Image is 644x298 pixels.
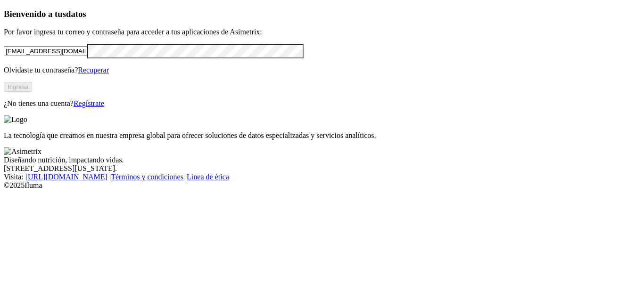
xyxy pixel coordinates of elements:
[187,173,229,181] a: Línea de ética
[4,82,32,92] button: Ingresa
[74,99,104,107] a: Regístrate
[25,173,107,181] a: [URL][DOMAIN_NAME]
[4,156,640,164] div: Diseñando nutrición, impactando vidas.
[4,173,640,181] div: Visita : | |
[4,131,640,140] p: La tecnología que creamos en nuestra empresa global para ofrecer soluciones de datos especializad...
[78,66,109,74] a: Recuperar
[4,66,640,74] p: Olvidaste tu contraseña?
[4,164,640,173] div: [STREET_ADDRESS][US_STATE].
[111,173,183,181] a: Términos y condiciones
[4,147,41,156] img: Asimetrix
[4,181,640,190] div: © 2025 Iluma
[66,9,86,19] span: datos
[4,99,640,108] p: ¿No tienes una cuenta?
[4,46,87,56] input: Tu correo
[4,9,640,19] h3: Bienvenido a tus
[4,28,640,36] p: Por favor ingresa tu correo y contraseña para acceder a tus aplicaciones de Asimetrix:
[4,115,27,124] img: Logo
